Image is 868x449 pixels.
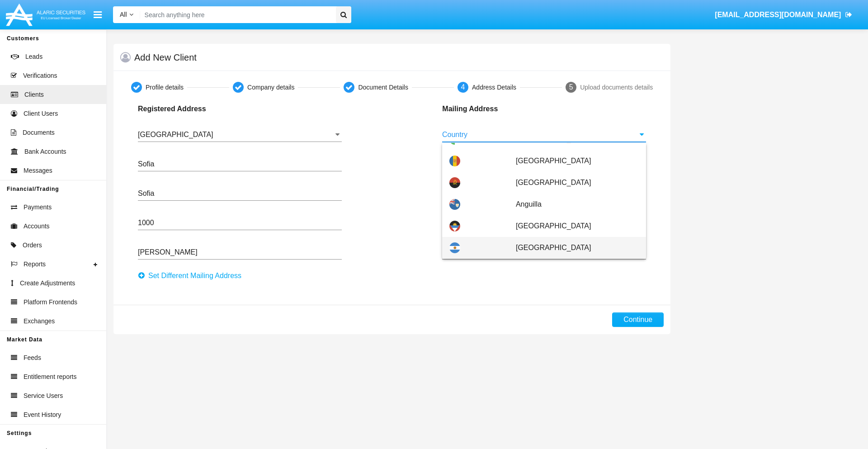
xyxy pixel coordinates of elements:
span: Create Adjustments [20,279,75,288]
span: Client Users [24,109,58,118]
span: Exchanges [24,317,55,326]
span: [GEOGRAPHIC_DATA] [516,237,639,259]
img: Logo image [5,1,87,28]
span: Feeds [24,353,41,363]
span: [GEOGRAPHIC_DATA] [516,215,639,237]
span: Clients [24,90,44,99]
span: All [120,11,127,18]
h5: Add New Client [134,54,197,61]
span: Service Users [24,391,63,401]
span: Payments [24,203,52,212]
div: Company details [247,83,294,92]
span: Bank Accounts [24,147,66,156]
input: Search [140,6,333,23]
button: Continue [612,312,664,327]
p: Registered Address [138,104,251,114]
span: Orders [23,241,42,250]
span: Entitlement reports [24,372,77,382]
span: Platform Frontends [24,298,77,307]
div: Document Details [358,83,408,92]
p: Mailing Address [442,104,556,114]
span: Verifications [23,71,57,80]
button: Set Different Mailing Address [138,269,247,283]
div: Profile details [146,83,184,92]
span: [GEOGRAPHIC_DATA] [516,150,639,172]
a: All [113,10,140,19]
span: [EMAIL_ADDRESS][DOMAIN_NAME] [715,11,841,19]
span: Messages [24,166,52,175]
span: Leads [25,52,42,61]
div: Address Details [472,83,516,92]
span: Anguilla [516,194,639,215]
span: [GEOGRAPHIC_DATA] [516,172,639,194]
span: 5 [569,83,573,91]
span: Event History [24,410,61,420]
span: Documents [23,128,55,137]
a: [EMAIL_ADDRESS][DOMAIN_NAME] [711,2,857,28]
div: Upload documents details [580,83,653,92]
span: Reports [24,260,46,269]
span: 4 [461,83,465,91]
span: Accounts [24,222,50,231]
